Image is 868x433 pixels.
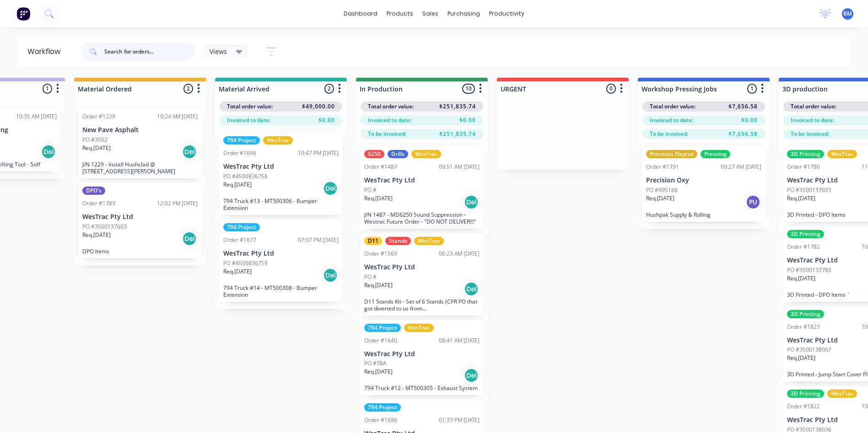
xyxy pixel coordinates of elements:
[223,136,260,144] div: 794 Project
[787,354,815,362] p: Req. [DATE]
[223,181,252,189] p: Req. [DATE]
[364,176,480,184] p: WesTrac Pty Ltd
[82,112,115,121] div: Order #1229
[82,136,108,144] p: PO #3502
[464,195,479,209] div: Del
[364,403,401,412] div: 794 Project
[787,230,824,238] div: 3D Printing
[223,149,256,157] div: Order #1646
[210,47,227,56] span: Views
[182,231,197,246] div: Del
[728,130,758,138] span: $7,656.58
[361,233,483,315] div: D11StandsWesTracOrder #156906:23 AM [DATE]WesTrac Pty LtdPO #Req.[DATE]DelD11 Stands Kit - Set of...
[439,163,480,171] div: 09:51 AM [DATE]
[361,146,483,229] div: 6250DrillsWesTracOrder #148709:51 AM [DATE]WesTrac Pty LtdPO #Req.[DATE]DelJ/N 1487 - MD6250 Soun...
[323,268,338,283] div: Del
[364,324,401,332] div: 794 Project
[368,116,411,124] span: Invoiced to date:
[82,144,111,152] p: Req. [DATE]
[223,198,339,211] p: 794 Truck #13 - MT500306 - Bumper Extension
[364,211,480,225] p: J/N 1487 - MD6250 Sound Suppression - Westrac Future Order - "DO NOT DELIVER!!!"
[364,237,382,245] div: D11
[323,181,338,196] div: Del
[404,324,434,332] div: WesTrac
[787,194,815,203] p: Req. [DATE]
[223,284,339,298] p: 794 Truck #14 - MT500308 - Bumper Extension
[82,223,127,231] p: PO #3500137603
[443,7,485,21] div: purchasing
[650,102,695,111] span: Total order value:
[787,243,820,251] div: Order #1782
[439,416,480,424] div: 01:33 PM [DATE]
[646,211,761,218] p: Hushpak Supply & Rolling
[414,237,444,245] div: WesTrac
[364,385,480,391] p: 794 Truck #12 - MT500305 - Exhaust System
[385,237,411,245] div: Stands
[787,310,824,318] div: 3D Printing
[318,116,335,124] span: $0.00
[646,186,678,194] p: PO #995166
[182,144,197,159] div: Del
[368,130,406,138] span: To be invoiced:
[364,186,377,194] p: PO #
[791,102,836,111] span: Total order value:
[411,150,441,158] div: WesTrac
[787,402,820,411] div: Order #1822
[650,130,688,138] span: To be invoiced:
[843,10,852,18] span: BM
[157,112,198,121] div: 10:24 AM [DATE]
[298,149,339,157] div: 10:47 PM [DATE]
[364,194,393,203] p: Req. [DATE]
[485,7,529,21] div: productivity
[82,213,198,221] p: WesTrac Pty Ltd
[439,130,476,138] span: $251,835.74
[364,337,397,345] div: Order #1640
[223,259,268,267] p: PO #4500836759
[82,231,111,239] p: Req. [DATE]
[364,368,393,376] p: Req. [DATE]
[223,163,339,171] p: WesTrac Pty Ltd
[27,46,65,57] div: Workflow
[223,250,339,257] p: WesTrac Pty Ltd
[157,199,198,208] div: 12:02 PM [DATE]
[82,161,198,175] p: J/N 1229 - Install Hushclad @ [STREET_ADDRESS][PERSON_NAME]
[223,172,268,181] p: PO #4500836758
[787,274,815,283] p: Req. [DATE]
[787,266,831,274] p: PO #3500137789
[650,116,693,124] span: Invoiced to date:
[361,320,483,396] div: 794 ProjectWesTracOrder #164008:41 AM [DATE]WesTrac Pty LtdPO #TBAReq.[DATE]Del794 Truck #12 - MT...
[368,102,414,111] span: Total order value:
[263,136,293,144] div: WesTrac
[388,150,408,158] div: Drills
[646,176,761,184] p: Precision Oxy
[439,102,476,111] span: $251,835.74
[791,116,834,124] span: Invoiced to date:
[79,183,201,258] div: DPO'sOrder #178312:02 PM [DATE]WesTrac Pty LtdPO #3500137603Req.[DATE]DelDPO Items
[746,195,760,209] div: PU
[223,236,256,244] div: Order #1677
[646,163,679,171] div: Order #1791
[464,282,479,296] div: Del
[364,350,480,358] p: WesTrac Pty Ltd
[646,194,674,203] p: Req. [DATE]
[787,346,831,354] p: PO #3500138007
[339,7,382,21] a: dashboard
[364,163,397,171] div: Order #1487
[79,109,201,178] div: Order #122910:24 AM [DATE]New Pave AsphaltPO #3502Req.[DATE]DelJ/N 1229 - Install Hushclad @ [STR...
[16,7,30,21] img: Factory
[459,116,476,124] span: $0.00
[364,150,384,158] div: 6250
[787,163,820,171] div: Order #1780
[364,359,386,368] p: PO #TBA
[302,102,335,111] span: $49,000.00
[82,187,105,195] div: DPO's
[364,281,393,289] p: Req. [DATE]
[41,144,56,159] div: Del
[364,250,397,258] div: Order #1569
[82,248,198,255] p: DPO Items
[791,130,829,138] span: To be invoiced:
[439,250,480,258] div: 06:23 AM [DATE]
[418,7,443,21] div: sales
[382,7,418,21] div: products
[16,112,57,121] div: 10:35 AM [DATE]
